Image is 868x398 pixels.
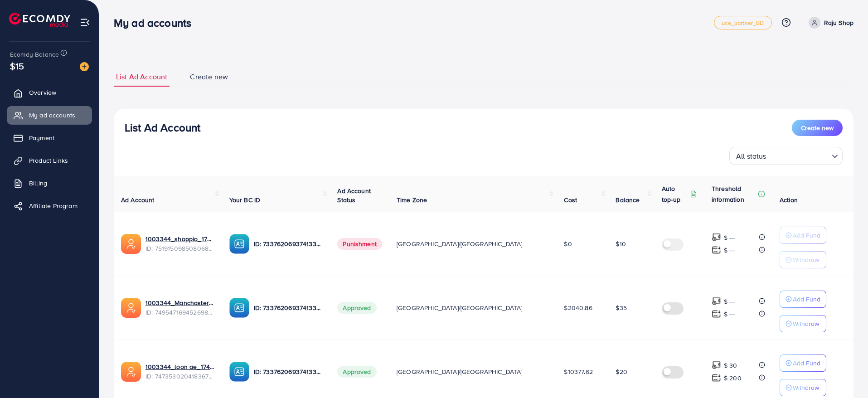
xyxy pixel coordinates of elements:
[29,111,75,120] span: My ad accounts
[9,13,70,27] img: logo
[734,150,768,163] span: All status
[254,238,323,249] p: ID: 7337620693741338625
[780,354,826,372] button: Add Fund
[712,296,721,306] img: top-up amount
[337,366,376,378] span: Approved
[724,245,735,256] p: $ ---
[7,106,92,124] a: My ad accounts
[29,179,47,188] span: Billing
[145,234,215,243] a: 1003344_shoppio_1750688962312
[769,148,828,163] input: Search for option
[29,201,78,210] span: Affiliate Program
[793,382,819,393] p: Withdraw
[337,302,376,314] span: Approved
[7,151,92,170] a: Product Links
[229,298,249,318] img: ic-ba-acc.ded83a64.svg
[780,227,826,244] button: Add Fund
[712,309,721,319] img: top-up amount
[10,50,59,59] span: Ecomdy Balance
[792,120,843,136] button: Create new
[780,379,826,396] button: Withdraw
[724,309,735,320] p: $ ---
[114,16,199,29] h3: My ad accounts
[712,183,756,205] p: Threshold information
[793,294,820,305] p: Add Fund
[229,234,249,254] img: ic-ba-acc.ded83a64.svg
[724,232,735,243] p: $ ---
[397,195,427,204] span: Time Zone
[121,362,141,382] img: ic-ads-acc.e4c84228.svg
[125,121,200,134] h3: List Ad Account
[793,254,819,265] p: Withdraw
[7,197,92,215] a: Affiliate Program
[80,62,89,71] img: image
[145,372,215,381] span: ID: 7473530204183674896
[729,147,843,165] div: Search for option
[397,239,523,248] span: [GEOGRAPHIC_DATA]/[GEOGRAPHIC_DATA]
[10,59,24,73] span: $15
[7,83,92,102] a: Overview
[616,239,626,248] span: $10
[145,234,215,253] div: <span class='underline'>1003344_shoppio_1750688962312</span></br>7519150985080684551
[229,195,261,204] span: Your BC ID
[29,133,54,142] span: Payment
[714,16,771,29] a: uce_partner_BD
[780,195,798,204] span: Action
[564,303,592,312] span: $2040.86
[145,308,215,317] span: ID: 7495471694526988304
[824,17,853,28] p: Raju Shop
[712,245,721,255] img: top-up amount
[121,195,155,204] span: Ad Account
[724,296,735,307] p: $ ---
[254,302,323,313] p: ID: 7337620693741338625
[793,230,820,241] p: Add Fund
[616,367,627,376] span: $20
[7,129,92,147] a: Payment
[337,186,371,204] span: Ad Account Status
[805,17,853,29] a: Raju Shop
[712,233,721,242] img: top-up amount
[116,72,167,82] span: List Ad Account
[780,291,826,308] button: Add Fund
[780,251,826,268] button: Withdraw
[722,20,764,26] span: uce_partner_BD
[712,373,721,383] img: top-up amount
[616,303,626,312] span: $35
[145,244,215,253] span: ID: 7519150985080684551
[145,362,215,381] div: <span class='underline'>1003344_loon ae_1740066863007</span></br>7473530204183674896
[724,360,737,371] p: $ 30
[254,366,323,377] p: ID: 7337620693741338625
[829,357,861,391] iframe: Chat
[712,360,721,370] img: top-up amount
[616,195,640,204] span: Balance
[145,362,215,371] a: 1003344_loon ae_1740066863007
[780,315,826,332] button: Withdraw
[29,156,68,165] span: Product Links
[662,183,688,205] p: Auto top-up
[145,298,215,317] div: <span class='underline'>1003344_Manchaster_1745175503024</span></br>7495471694526988304
[80,17,90,28] img: menu
[564,239,572,248] span: $0
[229,362,249,382] img: ic-ba-acc.ded83a64.svg
[145,298,215,307] a: 1003344_Manchaster_1745175503024
[121,234,141,254] img: ic-ads-acc.e4c84228.svg
[564,195,577,204] span: Cost
[121,298,141,318] img: ic-ads-acc.e4c84228.svg
[793,318,819,329] p: Withdraw
[29,88,56,97] span: Overview
[190,72,228,82] span: Create new
[724,373,742,383] p: $ 200
[564,367,592,376] span: $10377.62
[397,367,523,376] span: [GEOGRAPHIC_DATA]/[GEOGRAPHIC_DATA]
[7,174,92,192] a: Billing
[397,303,523,312] span: [GEOGRAPHIC_DATA]/[GEOGRAPHIC_DATA]
[801,123,834,132] span: Create new
[793,358,820,369] p: Add Fund
[337,238,382,250] span: Punishment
